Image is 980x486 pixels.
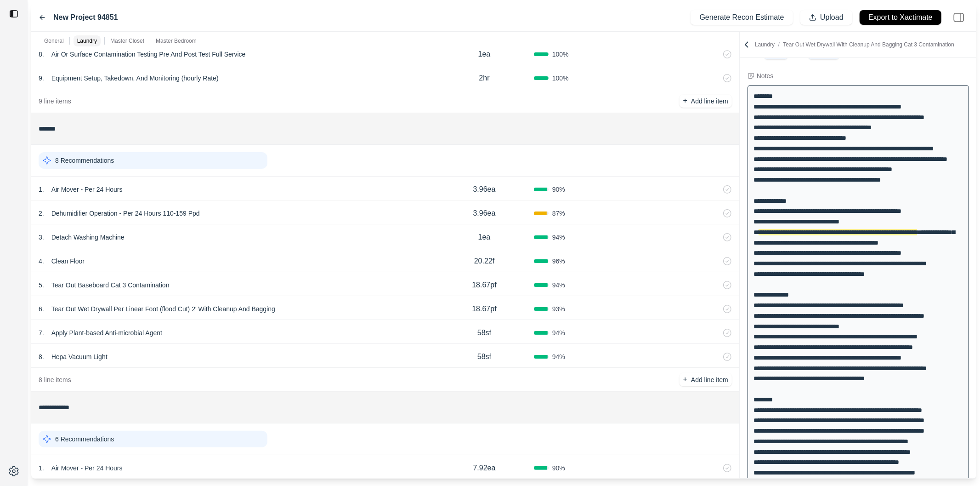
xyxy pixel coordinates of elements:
[820,12,844,23] p: Upload
[110,37,144,45] p: Master Closet
[48,303,279,315] p: Tear Out Wet Drywall Per Linear Foot (flood Cut) 2' With Cleanup And Bagging
[39,233,44,242] p: 3 .
[552,209,565,218] span: 87 %
[552,280,565,290] span: 94 %
[868,12,933,23] p: Export to Xactimate
[48,183,126,196] p: Air Mover - Per 24 Hours
[680,373,732,386] button: +Add line item
[39,375,71,384] p: 8 line items
[552,328,565,337] span: 94 %
[775,41,783,48] span: /
[48,72,222,85] p: Equipment Setup, Takedown, And Monitoring (hourly Rate)
[473,208,496,219] p: 3.96ea
[48,231,128,244] p: Detach Washing Machine
[473,463,496,474] p: 7.92ea
[477,351,491,362] p: 58sf
[478,49,491,60] p: 1ea
[683,96,687,106] p: +
[479,73,490,84] p: 2hr
[48,350,111,363] p: Hepa Vacuum Light
[53,12,118,23] label: New Project 94851
[783,41,954,48] span: Tear Out Wet Drywall With Cleanup And Bagging Cat 3 Contamination
[472,280,496,291] p: 18.67pf
[552,463,565,473] span: 90 %
[478,232,491,243] p: 1ea
[48,462,126,475] p: Air Mover - Per 24 Hours
[755,41,954,48] p: Laundry
[680,95,732,108] button: +Add line item
[48,255,88,268] p: Clean Floor
[552,257,565,266] span: 96 %
[39,209,44,218] p: 2 .
[477,327,491,338] p: 58sf
[757,71,774,80] div: Notes
[473,184,496,195] p: 3.96ea
[472,303,496,314] p: 18.67pf
[800,10,852,25] button: Upload
[39,280,44,290] p: 5 .
[860,10,941,25] button: Export to Xactimate
[552,233,565,242] span: 94 %
[949,7,969,28] img: right-panel.svg
[39,257,44,266] p: 4 .
[700,12,784,23] p: Generate Recon Estimate
[39,50,44,59] p: 8 .
[48,207,204,220] p: Dehumidifier Operation - Per 24 Hours 110-159 Ppd
[44,37,64,45] p: General
[48,48,249,61] p: Air Or Surface Contamination Testing Pre And Post Test Full Service
[77,37,97,45] p: Laundry
[48,279,173,292] p: Tear Out Baseboard Cat 3 Contamination
[39,185,44,194] p: 1 .
[39,352,44,361] p: 8 .
[552,304,565,314] span: 93 %
[55,156,114,165] p: 8 Recommendations
[39,328,44,337] p: 7 .
[39,74,44,83] p: 9 .
[552,185,565,194] span: 90 %
[55,435,114,444] p: 6 Recommendations
[552,50,569,59] span: 100 %
[552,352,565,361] span: 94 %
[691,375,728,384] p: Add line item
[552,74,569,83] span: 100 %
[39,463,44,473] p: 1 .
[474,256,494,267] p: 20.22f
[39,97,71,106] p: 9 line items
[156,37,197,45] p: Master Bedroom
[691,97,728,106] p: Add line item
[9,9,18,18] img: toggle sidebar
[691,10,793,25] button: Generate Recon Estimate
[48,326,166,339] p: Apply Plant-based Anti-microbial Agent
[683,374,687,385] p: +
[39,304,44,314] p: 6 .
